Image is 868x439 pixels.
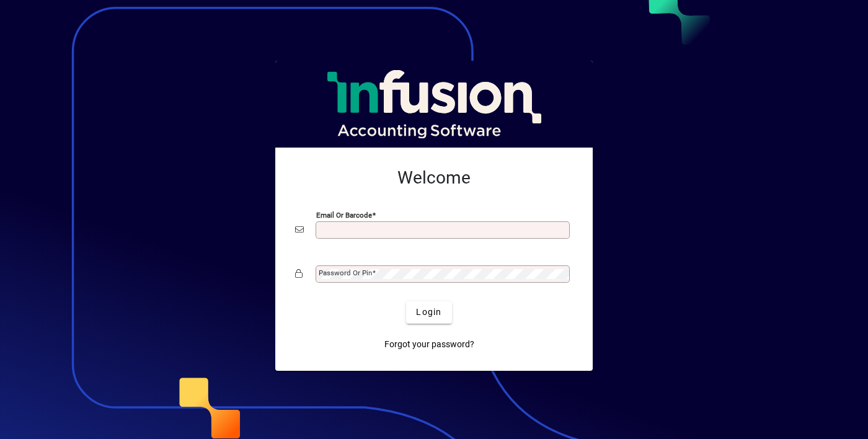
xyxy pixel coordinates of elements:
[319,268,372,277] mat-label: Password or Pin
[406,301,451,324] button: Login
[379,334,479,356] a: Forgot your password?
[384,338,474,351] span: Forgot your password?
[416,306,441,319] span: Login
[316,210,372,219] mat-label: Email or Barcode
[295,167,573,188] h2: Welcome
